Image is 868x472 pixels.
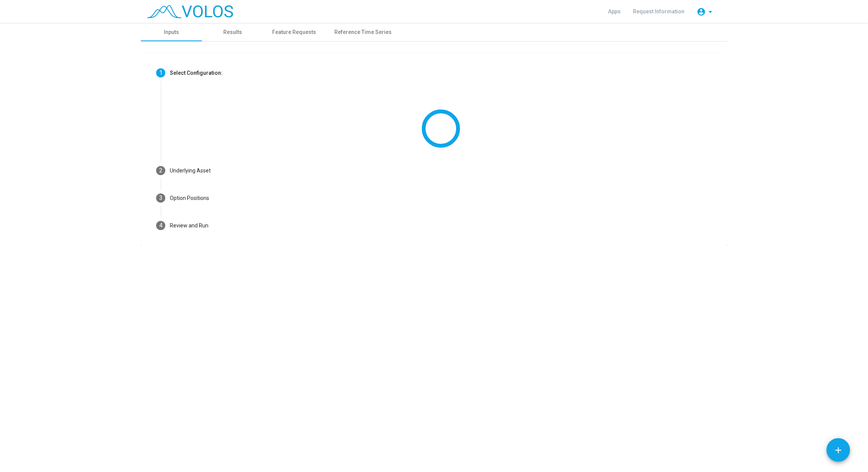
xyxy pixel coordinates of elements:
div: Option Positions [170,194,209,202]
div: Reference Time Series [334,28,392,36]
div: Results [223,28,242,36]
mat-icon: account_circle [697,7,706,16]
div: Review and Run [170,222,208,230]
button: Add icon [826,438,850,462]
a: Apps [602,5,627,18]
span: Apps [608,8,621,14]
div: Feature Requests [272,28,316,36]
mat-icon: arrow_drop_down [706,7,715,16]
div: Select Configuration: [170,69,223,77]
div: Inputs [164,28,179,36]
span: 3 [159,194,163,201]
div: Underlying Asset [170,167,211,175]
span: 2 [159,167,163,174]
span: 1 [159,69,163,76]
a: Request Information [627,5,691,18]
span: 4 [159,222,163,229]
mat-icon: add [833,445,843,455]
span: Request Information [633,8,684,14]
